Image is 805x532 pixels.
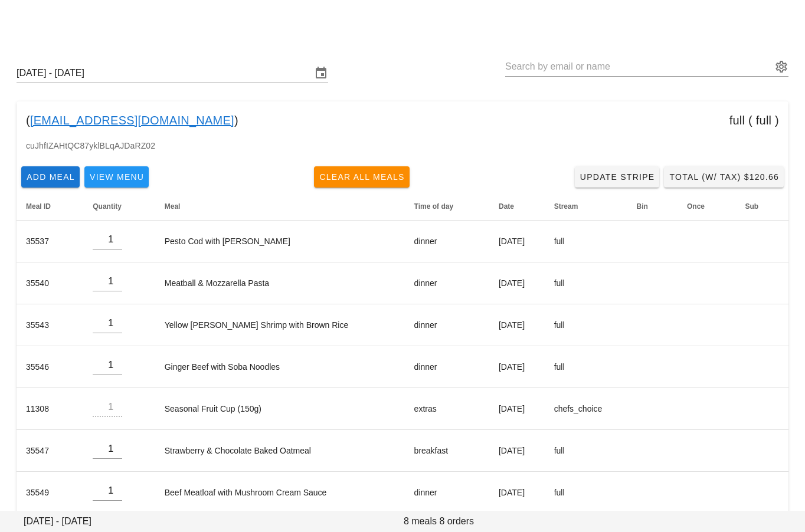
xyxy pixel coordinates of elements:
[21,166,80,188] button: Add Meal
[575,166,660,188] a: Update Stripe
[17,346,83,388] td: 35546
[155,430,405,472] td: Strawberry & Chocolate Baked Oatmeal
[155,304,405,346] td: Yellow [PERSON_NAME] Shrimp with Brown Rice
[155,388,405,430] td: Seasonal Fruit Cup (150g)
[17,262,83,304] td: 35540
[155,346,405,388] td: Ginger Beef with Soba Noodles
[489,430,545,472] td: [DATE]
[545,388,627,430] td: chefs_choice
[489,472,545,514] td: [DATE]
[405,262,489,304] td: dinner
[26,202,51,211] span: Meal ID
[627,192,678,221] th: Bin: Not sorted. Activate to sort ascending.
[489,346,545,388] td: [DATE]
[155,221,405,262] td: Pesto Cod with [PERSON_NAME]
[489,221,545,262] td: [DATE]
[545,192,627,221] th: Stream: Not sorted. Activate to sort ascending.
[580,172,655,182] span: Update Stripe
[489,192,545,221] th: Date: Not sorted. Activate to sort ascending.
[745,202,758,211] span: Sub
[93,202,122,211] span: Quantity
[17,101,788,139] div: ( ) full ( full )
[499,202,514,211] span: Date
[17,192,83,221] th: Meal ID: Not sorted. Activate to sort ascending.
[83,192,155,221] th: Quantity: Not sorted. Activate to sort ascending.
[405,346,489,388] td: dinner
[405,192,489,221] th: Time of day: Not sorted. Activate to sort ascending.
[155,192,405,221] th: Meal: Not sorted. Activate to sort ascending.
[17,388,83,430] td: 11308
[405,388,489,430] td: extras
[26,172,75,182] span: Add Meal
[489,304,545,346] td: [DATE]
[89,172,144,182] span: View Menu
[545,430,627,472] td: full
[405,430,489,472] td: breakfast
[17,139,788,162] div: cuJhfIZAHtQC87yklBLqAJDaRZ02
[17,221,83,262] td: 35537
[30,111,234,130] a: [EMAIL_ADDRESS][DOMAIN_NAME]
[319,172,405,182] span: Clear All Meals
[165,202,181,211] span: Meal
[545,472,627,514] td: full
[735,192,788,221] th: Sub: Not sorted. Activate to sort ascending.
[774,60,788,74] button: appended action
[687,202,705,211] span: Once
[664,166,784,188] button: Total (w/ Tax) $120.66
[17,430,83,472] td: 35547
[505,57,772,76] input: Search by email or name
[155,262,405,304] td: Meatball & Mozzarella Pasta
[678,192,736,221] th: Once: Not sorted. Activate to sort ascending.
[545,346,627,388] td: full
[545,304,627,346] td: full
[545,221,627,262] td: full
[405,472,489,514] td: dinner
[84,166,149,188] button: View Menu
[669,172,779,182] span: Total (w/ Tax) $120.66
[155,472,405,514] td: Beef Meatloaf with Mushroom Cream Sauce
[637,202,648,211] span: Bin
[554,202,578,211] span: Stream
[17,304,83,346] td: 35543
[489,262,545,304] td: [DATE]
[489,388,545,430] td: [DATE]
[17,472,83,514] td: 35549
[314,166,410,188] button: Clear All Meals
[405,304,489,346] td: dinner
[545,262,627,304] td: full
[405,221,489,262] td: dinner
[414,202,453,211] span: Time of day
